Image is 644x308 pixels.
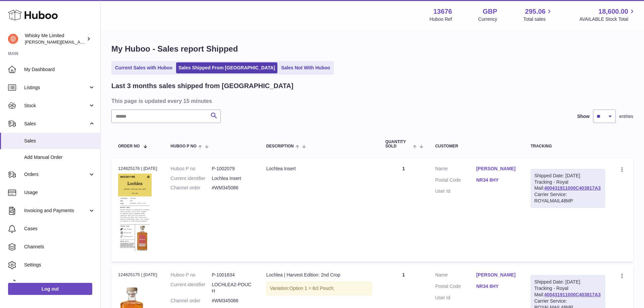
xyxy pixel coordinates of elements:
[435,144,517,148] div: Customer
[544,292,601,297] a: 400431911000C403817A3
[266,272,372,278] div: Lochlea | Harvest Edition: 2nd Crop
[113,62,175,73] a: Current Sales with Huboo
[118,166,157,172] div: 124825176 | [DATE]
[212,298,253,304] dd: #WM345086
[379,159,429,262] td: 1
[118,144,140,148] span: Order No
[430,16,452,22] div: Huboo Ref
[289,286,334,291] span: Option 1 = 6cl Pouch;
[24,154,95,161] span: Add Manual Order
[476,166,517,172] a: [PERSON_NAME]
[118,174,152,253] img: 1722507960.jpg
[24,207,88,214] span: Invoicing and Payments
[24,189,95,196] span: Usage
[212,185,253,191] dd: #WM345086
[24,103,88,109] span: Stock
[579,7,636,22] a: 18,600.00 AVAILABLE Stock Total
[525,7,545,16] span: 295.06
[24,171,88,178] span: Orders
[544,185,601,191] a: 400431911000C403817A3
[176,62,277,73] a: Sales Shipped From [GEOGRAPHIC_DATA]
[476,283,517,290] a: NR34 8HY
[531,144,605,148] div: Tracking
[279,62,332,73] a: Sales Not With Huboo
[171,298,212,304] dt: Channel order
[212,166,253,172] dd: P-1002079
[171,185,212,191] dt: Channel order
[171,166,212,172] dt: Huboo P no
[171,144,197,148] span: Huboo P no
[619,113,633,120] span: entries
[171,282,212,294] dt: Current identifier
[478,16,497,22] div: Currency
[24,121,88,127] span: Sales
[534,191,601,204] div: Carrier Service: ROYALMAIL48MP
[531,169,605,208] div: Tracking - Royal Mail:
[266,166,372,172] div: Lochlea Insert
[433,7,452,16] strong: 13676
[435,272,476,280] dt: Name
[24,84,88,91] span: Listings
[266,282,372,295] div: Variation:
[435,177,476,185] dt: Postal Code
[171,175,212,182] dt: Current identifier
[212,175,253,182] dd: Lochlea Insert
[476,272,517,278] a: [PERSON_NAME]
[577,113,590,120] label: Show
[579,16,636,22] span: AVAILABLE Stock Total
[523,16,553,22] span: Total sales
[24,138,95,144] span: Sales
[24,66,95,73] span: My Dashboard
[25,33,85,45] div: Whisky Me Limited
[435,188,476,194] dt: User Id
[212,282,253,294] dd: LOCHLEA2-POUCH
[24,226,95,232] span: Cases
[24,280,95,286] span: Returns
[534,279,601,285] div: Shipped Date: [DATE]
[118,272,157,278] div: 124825175 | [DATE]
[111,44,633,54] h1: My Huboo - Sales report Shipped
[212,272,253,278] dd: P-1001634
[8,34,18,44] img: frances@whiskyshop.com
[435,295,476,301] dt: User Id
[476,177,517,183] a: NR34 8HY
[111,81,293,90] h2: Last 3 months sales shipped from [GEOGRAPHIC_DATA]
[25,39,135,45] span: [PERSON_NAME][EMAIL_ADDRESS][DOMAIN_NAME]
[111,97,632,105] h3: This page is updated every 15 minutes
[171,272,212,278] dt: Huboo P no
[24,262,95,268] span: Settings
[435,283,476,291] dt: Postal Code
[435,166,476,174] dt: Name
[523,7,553,22] a: 295.06 Total sales
[483,7,497,16] strong: GBP
[598,7,628,16] span: 18,600.00
[8,283,92,295] a: Log out
[385,140,411,148] span: Quantity Sold
[266,144,294,148] span: Description
[24,244,95,250] span: Channels
[534,173,601,179] div: Shipped Date: [DATE]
